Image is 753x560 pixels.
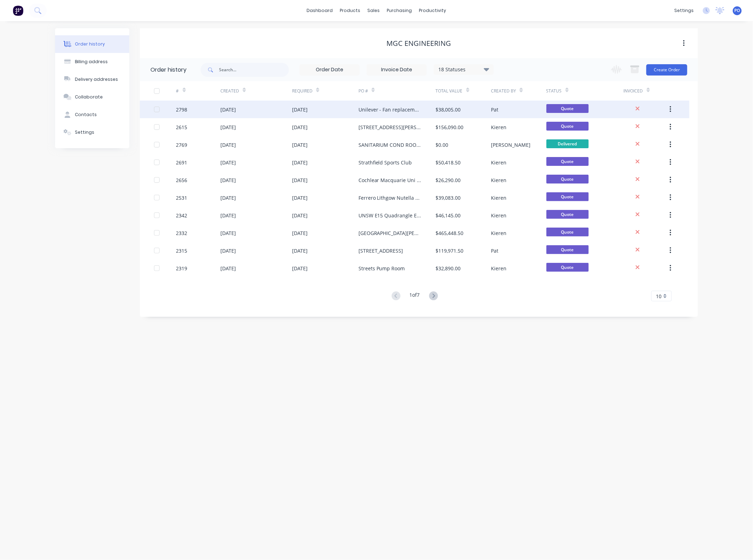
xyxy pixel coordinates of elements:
[491,229,506,237] div: Kieren
[220,124,236,131] div: [DATE]
[358,88,368,94] div: PO #
[75,112,97,118] div: Contacts
[436,141,449,149] div: $0.00
[436,265,461,272] div: $32,890.00
[176,88,179,94] div: #
[292,124,308,131] div: [DATE]
[358,159,412,166] div: Strathfield Sports Club
[176,106,188,113] div: 2798
[436,81,491,101] div: Total Value
[436,176,461,184] div: $26,290.00
[75,59,108,65] div: Billing address
[220,176,236,184] div: [DATE]
[491,247,498,254] div: Pat
[220,159,236,166] div: [DATE]
[436,124,464,131] div: $156,090.00
[656,293,662,300] span: 10
[436,194,461,201] div: $39,083.00
[546,139,589,148] span: Delivered
[220,81,292,101] div: Created
[491,81,546,101] div: Created By
[55,106,129,124] button: Contacts
[491,106,498,113] div: Pat
[434,66,493,73] div: 18 Statuses
[292,247,308,254] div: [DATE]
[546,104,589,113] span: Quote
[367,65,426,75] input: Invoice Date
[75,129,94,136] div: Settings
[546,122,589,131] span: Quote
[491,176,506,184] div: Kieren
[491,88,516,94] div: Created By
[358,106,422,113] div: Unilever - Fan replacements
[220,194,236,201] div: [DATE]
[176,124,188,131] div: 2615
[546,210,589,219] span: Quote
[436,159,461,166] div: $50,418.50
[364,5,384,16] div: sales
[416,5,450,16] div: productivity
[491,124,506,131] div: Kieren
[176,247,188,254] div: 2315
[55,88,129,106] button: Collaborate
[358,229,422,237] div: [GEOGRAPHIC_DATA][PERSON_NAME][STREET_ADDRESS]
[546,263,589,272] span: Quote
[219,63,289,77] input: Search...
[735,7,740,14] span: PO
[436,106,461,113] div: $38,005.00
[491,194,506,201] div: Kieren
[55,124,129,141] button: Settings
[358,141,422,149] div: SANITARIUM COND ROOM STH SITE MEASURE BIRD WIRES
[358,212,422,219] div: UNSW E15 Quadrangle Electrification Project
[292,212,308,219] div: [DATE]
[292,159,308,166] div: [DATE]
[387,39,451,48] div: MGC Engineering
[176,176,188,184] div: 2656
[624,88,643,94] div: Invoiced
[292,194,308,201] div: [DATE]
[220,141,236,149] div: [DATE]
[491,159,506,166] div: Kieren
[436,247,464,254] div: $119,971.50
[292,176,308,184] div: [DATE]
[671,5,697,16] div: settings
[546,175,589,183] span: Quote
[292,141,308,149] div: [DATE]
[292,229,308,237] div: [DATE]
[546,192,589,201] span: Quote
[176,212,188,219] div: 2342
[358,124,422,131] div: [STREET_ADDRESS][PERSON_NAME]
[176,141,188,149] div: 2769
[358,265,405,272] div: Streets Pump Room
[75,94,103,100] div: Collaborate
[646,64,687,76] button: Create Order
[292,88,313,94] div: Required
[220,88,239,94] div: Created
[176,265,188,272] div: 2319
[436,88,463,94] div: Total Value
[546,228,589,236] span: Quote
[358,194,422,201] div: Ferrero Lithgow Nutella Room
[358,176,422,184] div: Cochlear Macquarie Uni Meeting Rooms
[410,291,420,301] div: 1 of 7
[55,35,129,53] button: Order history
[176,194,188,201] div: 2531
[436,229,464,237] div: $465,448.50
[176,229,188,237] div: 2332
[292,265,308,272] div: [DATE]
[491,265,506,272] div: Kieren
[176,81,220,101] div: #
[13,5,23,16] img: Factory
[55,53,129,71] button: Billing address
[75,41,105,47] div: Order history
[300,65,359,75] input: Order Date
[384,5,416,16] div: purchasing
[292,81,358,101] div: Required
[436,212,461,219] div: $46,145.00
[491,141,530,149] div: [PERSON_NAME]
[55,71,129,88] button: Delivery addresses
[303,5,337,16] a: dashboard
[546,157,589,166] span: Quote
[220,247,236,254] div: [DATE]
[337,5,364,16] div: products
